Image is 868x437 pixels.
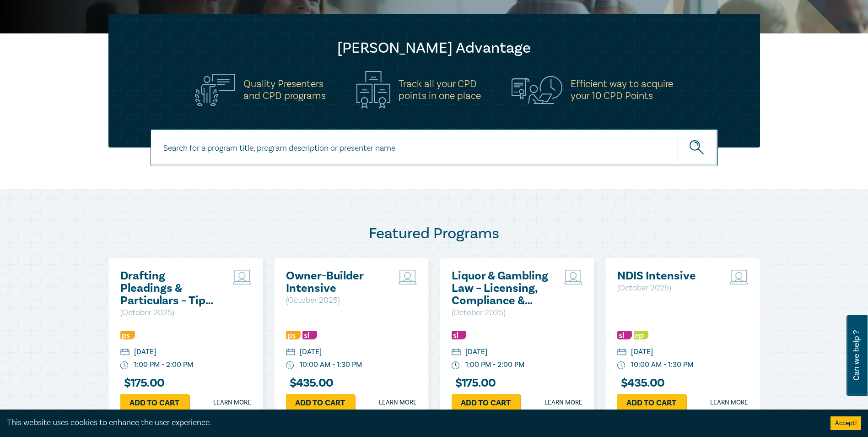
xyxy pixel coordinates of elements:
img: calendar [286,349,295,357]
a: Owner-Builder Intensive [286,270,384,295]
div: 1:00 PM - 2:00 PM [465,360,524,370]
button: Accept cookies [830,416,861,430]
a: Liquor & Gambling Law – Licensing, Compliance & Regulations [452,270,550,307]
a: Add to cart [617,394,686,411]
div: 1:00 PM - 2:00 PM [134,360,193,370]
img: Live Stream [564,270,582,284]
img: Track all your CPD<br>points in one place [356,71,390,109]
div: 10:00 AM - 1:30 PM [300,360,362,370]
h3: $ 435.00 [617,377,665,389]
a: Learn more [213,398,251,407]
img: Live Stream [730,270,748,284]
p: ( October 2025 ) [286,295,384,306]
a: Add to cart [120,394,189,411]
img: watch [452,361,460,370]
img: Ethics & Professional Responsibility [634,331,648,339]
img: watch [120,361,129,370]
img: Professional Skills [286,331,301,339]
input: Search for a program title, program description or presenter name [151,129,718,166]
a: Learn more [545,398,582,407]
div: [DATE] [631,347,653,357]
a: Add to cart [286,394,355,411]
img: watch [617,361,625,370]
h5: Efficient way to acquire your 10 CPD Points [571,78,673,102]
h2: [PERSON_NAME] Advantage [127,39,742,57]
div: 10:00 AM - 1:30 PM [631,360,693,370]
img: Substantive Law [302,331,317,339]
a: Learn more [710,398,748,407]
img: Substantive Law [452,331,466,339]
h5: Track all your CPD points in one place [399,78,481,102]
h3: $ 175.00 [452,377,496,389]
div: [DATE] [465,347,487,357]
p: ( October 2025 ) [452,307,550,319]
img: Efficient way to acquire<br>your 10 CPD Points [512,76,562,104]
img: Live Stream [399,270,417,284]
p: ( October 2025 ) [617,282,716,294]
img: Live Stream [233,270,251,284]
img: calendar [617,349,626,357]
a: Drafting Pleadings & Particulars – Tips & Traps [120,270,219,307]
img: calendar [452,349,461,357]
img: calendar [120,349,129,357]
img: watch [286,361,294,370]
img: Quality Presenters<br>and CPD programs [195,74,235,106]
div: [DATE] [134,347,156,357]
a: NDIS Intensive [617,270,716,282]
img: Substantive Law [617,331,632,339]
h5: Quality Presenters and CPD programs [243,78,326,102]
h2: Featured Programs [108,224,760,243]
a: Learn more [379,398,417,407]
div: This website uses cookies to enhance the user experience. [7,417,817,429]
h3: $ 435.00 [286,377,334,389]
a: Add to cart [452,394,520,411]
img: Professional Skills [120,331,135,339]
h3: $ 175.00 [120,377,165,389]
p: ( October 2025 ) [120,307,219,319]
span: Can we help ? [852,321,861,390]
div: [DATE] [300,347,322,357]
